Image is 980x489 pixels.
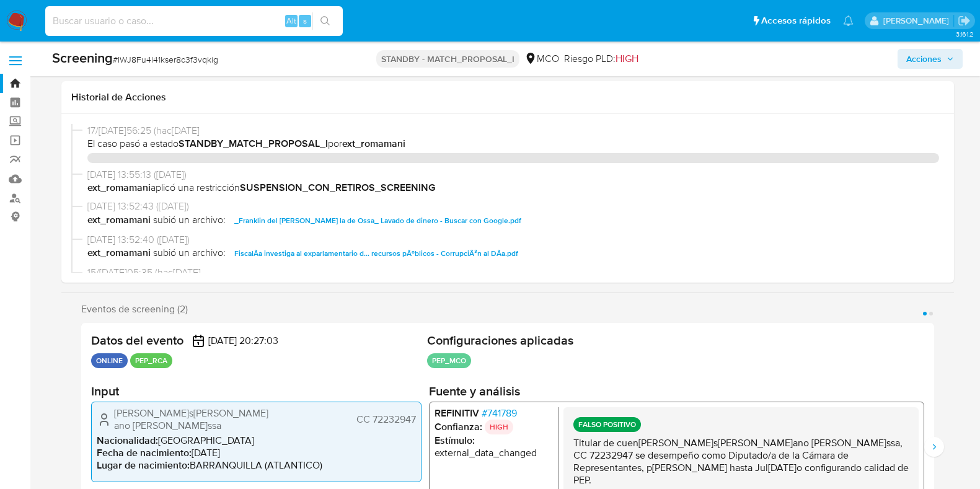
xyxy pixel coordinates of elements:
span: Alt [286,15,296,27]
div: MCO [524,52,559,66]
span: HIGH [616,51,638,66]
span: Riesgo PLD: [564,52,638,66]
a: Salir [958,14,971,27]
span: Accesos rápidos [761,14,831,27]
button: search-icon [312,12,338,30]
span: # IWJ8Fu4l41kser8c3f3vqkig [113,53,218,66]
p: marcela.perdomo@mercadolibre.com.co [883,15,953,27]
span: Acciones [906,49,942,69]
span: s [303,15,307,27]
button: Acciones [898,49,963,69]
a: Notificaciones [843,15,854,26]
b: Screening [52,48,113,68]
p: STANDBY - MATCH_PROPOSAL_I [376,50,519,68]
input: Buscar usuario o caso... [45,13,343,29]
